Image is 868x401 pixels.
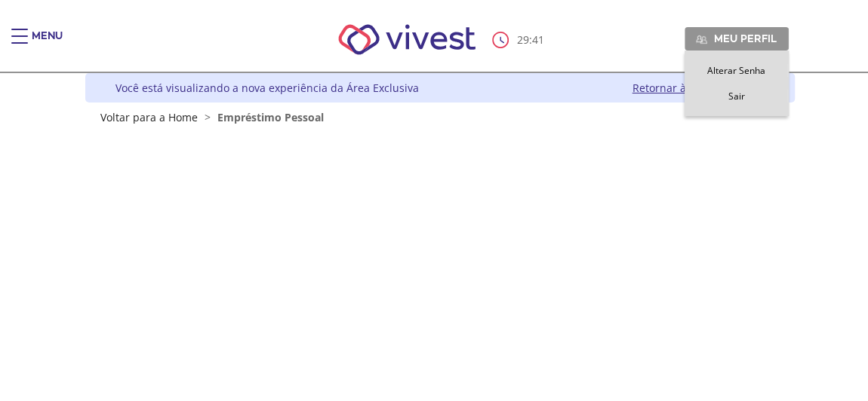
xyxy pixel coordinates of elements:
a: Retornar à versão clássica [633,81,765,95]
span: Sair [728,90,745,103]
span: 41 [531,32,543,47]
span: 29 [516,32,528,47]
div: : [492,32,546,48]
a: Meu perfil [685,27,789,50]
a: Sair [685,90,788,103]
span: > [201,110,214,124]
img: Meu perfil [696,34,707,45]
div: Menu [32,29,63,59]
img: Vivest [322,8,493,72]
span: Meu perfil [714,32,777,45]
a: Alterar Senha [685,64,788,77]
span: Empréstimo Pessoal [217,110,324,124]
div: Você está visualizando a nova experiência da Área Exclusiva [115,81,419,95]
a: Voltar para a Home [100,110,198,124]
